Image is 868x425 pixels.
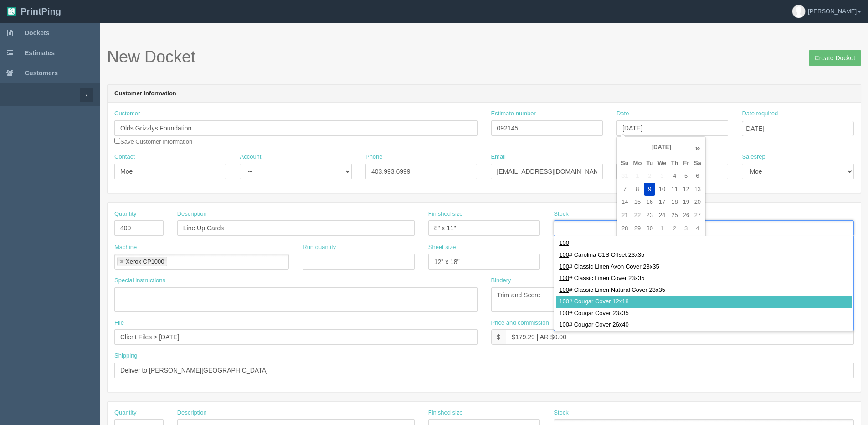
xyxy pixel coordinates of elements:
span: 100 [559,286,569,293]
span: 100 [559,321,569,328]
span: 100 [559,310,569,316]
div: # Classic Linen Cover 23x35 [556,273,852,285]
div: # Cougar Cover 12x18 [556,296,852,308]
span: 100 [559,263,569,270]
div: # Carolina C1S Offset 23x35 [556,249,852,261]
span: 100 [559,298,569,305]
span: 100 [559,275,569,281]
div: # Cougar Cover 26x40 [556,319,852,331]
div: # Cougar Cover 23x35 [556,308,852,320]
span: 100 [559,251,569,258]
div: # Classic Linen Avon Cover 23x35 [556,261,852,273]
span: 100 [559,239,569,246]
div: # Classic Linen Natural Cover 23x35 [556,285,852,296]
